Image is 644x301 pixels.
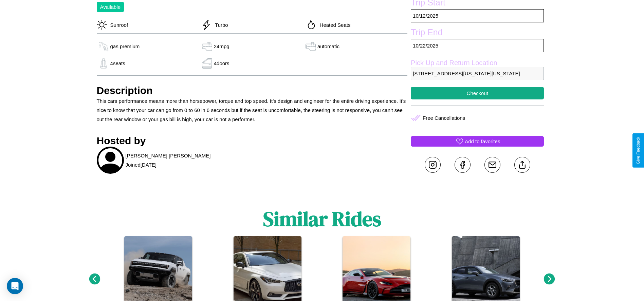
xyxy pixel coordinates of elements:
button: Checkout [411,87,544,99]
p: Available [100,2,121,12]
div: Open Intercom Messenger [7,278,23,294]
img: gas [304,41,317,52]
p: 24 mpg [214,42,229,51]
p: Free Cancellations [423,113,465,123]
p: gas premium [110,42,140,51]
img: gas [97,41,110,52]
h1: Similar Rides [263,205,381,233]
div: Give Feedback [636,137,641,164]
h3: Description [97,85,408,96]
p: 4 seats [110,59,125,68]
p: 10 / 12 / 2025 [411,9,544,22]
h3: Hosted by [97,135,408,147]
img: gas [200,58,214,69]
p: Turbo [211,20,228,30]
label: Trip End [411,27,544,39]
label: Pick Up and Return Location [411,59,544,67]
p: 4 doors [214,59,229,68]
p: automatic [317,42,339,51]
p: [PERSON_NAME] [PERSON_NAME] [126,151,211,160]
p: 10 / 22 / 2025 [411,39,544,52]
p: Joined [DATE] [126,160,157,169]
p: This cars performance means more than horsepower, torque and top speed. It’s design and engineer ... [97,96,408,124]
img: gas [97,58,110,69]
img: gas [200,41,214,52]
p: [STREET_ADDRESS][US_STATE][US_STATE] [411,67,544,80]
p: Add to favorites [465,137,500,146]
p: Heated Seats [316,20,351,30]
p: Sunroof [107,20,128,30]
button: Add to favorites [411,136,544,147]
